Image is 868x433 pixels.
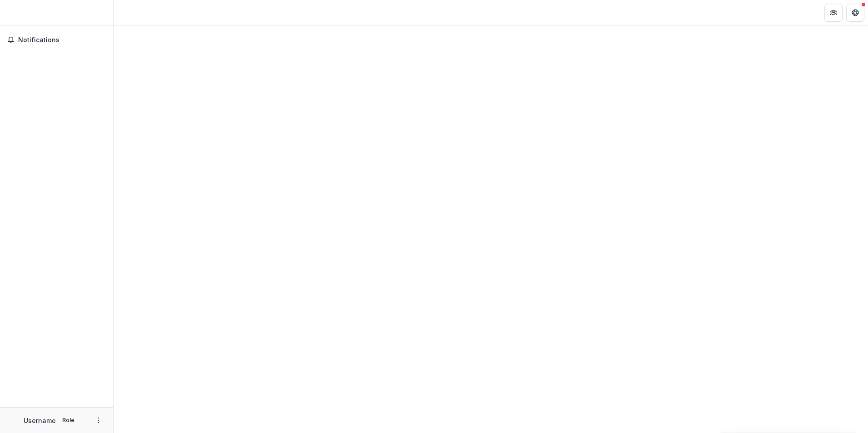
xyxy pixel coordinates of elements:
[59,416,77,424] p: Role
[824,4,843,22] button: Partners
[4,33,109,47] button: Notifications
[93,415,104,426] button: More
[846,4,864,22] button: Get Help
[24,416,56,425] p: Username
[18,36,106,44] span: Notifications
